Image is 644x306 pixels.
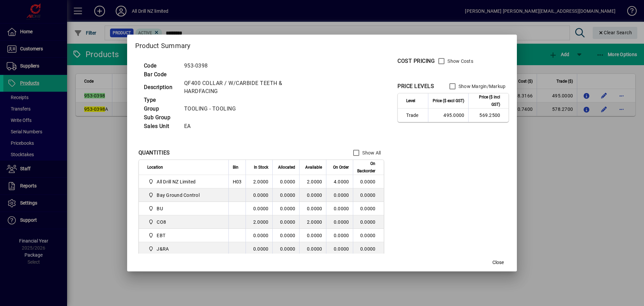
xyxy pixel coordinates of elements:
td: Group [141,104,181,113]
td: Sales Unit [141,122,181,131]
td: H03 [228,175,246,188]
td: 2.0000 [246,175,272,188]
td: 0.0000 [353,242,384,256]
div: QUANTITIES [139,149,170,157]
label: Show Margin/Markup [457,83,506,90]
td: Sub Group [141,113,181,122]
td: 0.0000 [246,242,272,256]
td: 569.2500 [468,108,508,122]
span: CO8 [157,219,166,225]
span: 0.0000 [334,219,349,225]
span: Allocated [278,164,295,171]
span: 0.0000 [334,206,349,211]
td: 495.0000 [428,108,468,122]
td: 0.0000 [272,229,299,242]
td: 0.0000 [272,215,299,229]
span: J&RA [147,245,221,253]
span: 0.0000 [334,246,349,252]
span: BU [157,205,163,212]
span: On Backorder [357,160,375,175]
td: 0.0000 [299,242,326,256]
span: BU [147,205,221,213]
td: 0.0000 [246,229,272,242]
td: 0.0000 [299,188,326,202]
span: 0.0000 [334,233,349,238]
td: EA [181,122,303,131]
td: 2.0000 [299,175,326,188]
td: 0.0000 [353,175,384,188]
td: 0.0000 [353,202,384,215]
div: COST PRICING [397,57,435,65]
td: 0.0000 [353,188,384,202]
span: Price ($ incl GST) [473,93,500,108]
span: Level [406,97,415,104]
span: 4.0000 [334,179,349,184]
span: Location [147,164,163,171]
span: All Drill NZ Limited [147,178,221,186]
label: Show All [361,149,381,156]
span: On Order [333,164,349,171]
span: Bay Ground Control [147,191,221,199]
span: EBT [157,232,165,239]
td: 0.0000 [272,188,299,202]
td: 0.0000 [353,215,384,229]
label: Show Costs [446,58,473,64]
span: J&RA [157,246,169,252]
td: 953-0398 [181,61,303,70]
span: 0.0000 [334,192,349,198]
td: TOOLING - TOOLING [181,104,303,113]
h2: Product Summary [127,35,517,54]
td: 0.0000 [353,229,384,242]
span: EBT [147,231,221,239]
td: 0.0000 [272,175,299,188]
span: In Stock [254,164,268,171]
td: Type [141,96,181,104]
td: Description [141,79,181,96]
span: All Drill NZ Limited [157,178,196,185]
span: Price ($ excl GST) [433,97,464,104]
td: 2.0000 [299,215,326,229]
td: 0.0000 [246,202,272,215]
button: Close [487,257,509,269]
span: Bin [233,164,238,171]
td: 0.0000 [299,202,326,215]
td: 0.0000 [272,242,299,256]
div: PRICE LEVELS [397,82,434,90]
td: 2.0000 [246,215,272,229]
span: Close [492,259,504,266]
span: Available [305,164,322,171]
span: Bay Ground Control [157,192,200,199]
td: 0.0000 [299,229,326,242]
td: Code [141,61,181,70]
td: 0.0000 [246,188,272,202]
td: QF400 COLLAR / W/CARBIDE TEETH & HARDFACING [181,79,303,96]
td: 0.0000 [272,202,299,215]
span: CO8 [147,218,221,226]
td: Bar Code [141,70,181,79]
span: Trade [406,112,424,119]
